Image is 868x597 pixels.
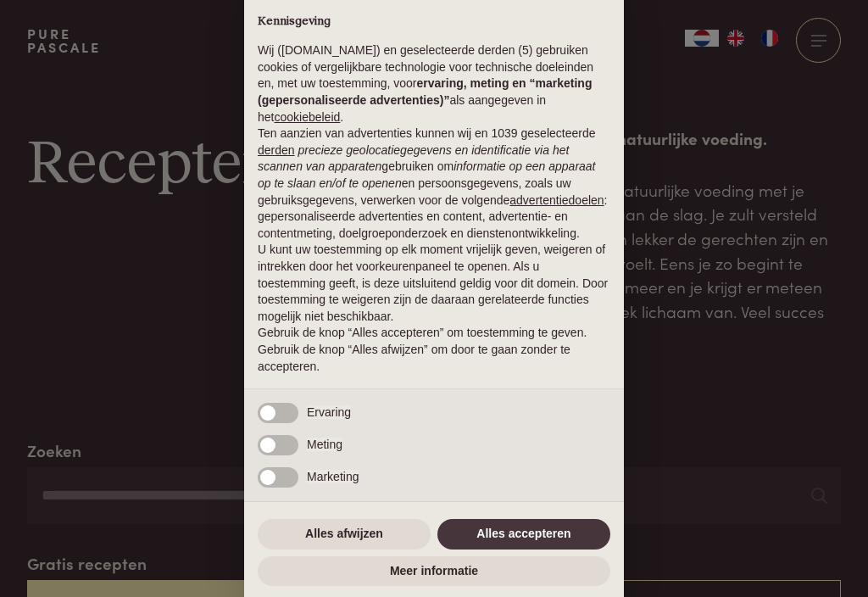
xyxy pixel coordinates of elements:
[258,519,431,550] button: Alles afwijzen
[258,242,610,325] p: U kunt uw toestemming op elk moment vrijelijk geven, weigeren of intrekken door het voorkeurenpan...
[258,159,596,190] em: informatie op een apparaat op te slaan en/of te openen
[509,192,604,209] button: advertentiedoelen
[258,143,569,174] em: precieze geolocatiegegevens en identificatie via het scannen van apparaten
[307,405,351,419] span: Ervaring
[274,110,340,124] a: cookiebeleid
[258,126,610,242] p: Ten aanzien van advertenties kunnen wij en 1039 geselecteerde gebruiken om en persoonsgegevens, z...
[258,76,592,107] strong: ervaring, meting en “marketing (gepersonaliseerde advertenties)”
[258,556,610,587] button: Meer informatie
[258,142,295,159] button: derden
[258,14,610,30] h2: Kennisgeving
[307,470,359,483] span: Marketing
[258,42,610,126] p: Wij ([DOMAIN_NAME]) en geselecteerde derden (5) gebruiken cookies of vergelijkbare technologie vo...
[307,438,342,451] span: Meting
[258,325,610,375] p: Gebruik de knop “Alles accepteren” om toestemming te geven. Gebruik de knop “Alles afwijzen” om d...
[437,519,610,550] button: Alles accepteren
